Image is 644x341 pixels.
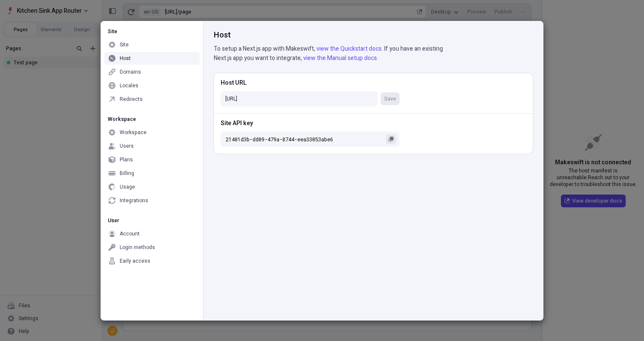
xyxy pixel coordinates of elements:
[120,183,135,190] div: Usage
[120,82,138,89] div: Locales
[120,143,134,149] div: Users
[104,28,200,35] div: Site
[221,119,400,128] div: Site API key
[120,96,143,103] div: Redirects
[120,197,148,204] div: Integrations
[214,44,459,63] p: To setup a Next.js app with Makeswift, If you have an existing Next.js app you want to integrate,
[120,69,141,75] div: Domains
[303,54,378,63] a: view the Manual setup docs.
[226,136,386,143] span: 21401d3b-dd09-479a-8744-eea33053abe6
[120,230,140,237] div: Account
[104,217,200,224] div: User
[120,129,147,136] div: Workspace
[221,78,400,88] div: Host URL
[221,91,377,106] input: Host URLSave
[214,21,533,41] div: Host
[120,41,129,48] div: Site
[120,156,133,163] div: Plans
[120,55,131,62] div: Host
[120,258,150,264] div: Early access
[120,244,155,251] div: Login methods
[104,116,200,123] div: Workspace
[120,170,134,177] div: Billing
[381,92,400,105] button: Host URL
[384,95,396,102] span: Save
[386,134,396,144] button: Site API key21401d3b-dd09-479a-8744-eea33053abe6
[316,44,383,53] a: view the Quickstart docs.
